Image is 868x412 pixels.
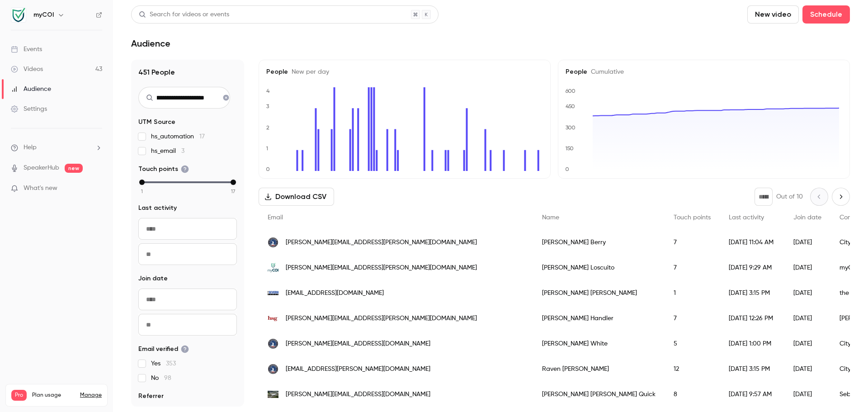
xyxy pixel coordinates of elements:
[139,180,145,185] div: min
[533,331,665,356] div: [PERSON_NAME] White
[542,214,559,221] span: Name
[80,392,102,399] a: Manage
[138,274,168,283] span: Join date
[138,289,237,310] input: From
[268,364,278,374] img: rva.gov
[784,331,830,356] div: [DATE]
[138,118,175,127] span: UTM Source
[784,230,830,255] div: [DATE]
[219,90,233,105] button: Clear search
[533,382,665,407] div: [PERSON_NAME] [PERSON_NAME] Quick
[151,132,205,141] span: hs_automation
[720,255,784,280] div: [DATE] 9:29 AM
[33,10,54,19] h6: myCOI
[286,339,430,349] span: [PERSON_NAME][EMAIL_ADDRESS][DOMAIN_NAME]
[181,148,184,154] span: 3
[665,382,720,407] div: 8
[24,163,59,173] a: SpeakerHub
[566,67,842,76] h5: People
[138,345,189,354] span: Email verified
[566,103,575,109] text: 450
[533,230,665,255] div: [PERSON_NAME] Berry
[11,8,26,22] img: myCOI
[131,38,170,49] h1: Audience
[286,314,477,323] span: [PERSON_NAME][EMAIL_ADDRESS][PERSON_NAME][DOMAIN_NAME]
[720,356,784,382] div: [DATE] 3:15 PM
[674,214,711,221] span: Touch points
[840,214,868,221] span: Company
[729,214,764,221] span: Last activity
[138,392,164,401] span: Referrer
[11,65,43,74] div: Videos
[268,214,283,221] span: Email
[665,331,720,356] div: 5
[141,187,143,195] span: 1
[720,280,784,306] div: [DATE] 3:15 PM
[65,164,83,173] span: new
[138,165,189,174] span: Touch points
[665,255,720,280] div: 7
[199,133,205,140] span: 17
[138,218,237,240] input: From
[665,230,720,255] div: 7
[802,5,850,24] button: Schedule
[24,184,57,193] span: What's new
[747,5,799,24] button: New video
[11,45,42,54] div: Events
[720,306,784,331] div: [DATE] 12:26 PM
[138,67,237,78] h1: 451 People
[139,10,229,19] div: Search for videos or events
[784,382,830,407] div: [DATE]
[32,392,75,399] span: Plan usage
[266,67,543,76] h5: People
[11,104,47,114] div: Settings
[286,238,477,247] span: [PERSON_NAME][EMAIL_ADDRESS][PERSON_NAME][DOMAIN_NAME]
[533,306,665,331] div: [PERSON_NAME] Handler
[268,237,278,248] img: rva.gov
[565,145,574,152] text: 150
[565,166,569,172] text: 0
[266,145,268,152] text: 1
[587,69,624,75] span: Cumulative
[533,255,665,280] div: [PERSON_NAME] Loscuito
[268,288,278,298] img: theseverngroup.com
[286,365,430,374] span: [EMAIL_ADDRESS][PERSON_NAME][DOMAIN_NAME]
[24,143,37,152] span: Help
[231,187,236,195] span: 17
[266,166,270,172] text: 0
[665,356,720,382] div: 12
[166,360,176,367] span: 353
[266,124,269,131] text: 2
[286,289,384,298] span: [EMAIL_ADDRESS][DOMAIN_NAME]
[286,390,430,399] span: [PERSON_NAME][EMAIL_ADDRESS][DOMAIN_NAME]
[720,230,784,255] div: [DATE] 11:04 AM
[151,147,184,156] span: hs_email
[138,314,237,336] input: To
[286,263,477,273] span: [PERSON_NAME][EMAIL_ADDRESS][PERSON_NAME][DOMAIN_NAME]
[231,180,236,185] div: max
[11,143,102,152] li: help-dropdown-opener
[268,262,278,273] img: mycoitracking.com
[151,359,176,368] span: Yes
[266,103,269,109] text: 3
[793,214,821,221] span: Join date
[288,69,329,75] span: New per day
[11,390,27,401] span: Pro
[784,356,830,382] div: [DATE]
[832,188,850,206] button: Next page
[784,280,830,306] div: [DATE]
[138,243,237,265] input: To
[720,331,784,356] div: [DATE] 1:00 PM
[151,374,171,383] span: No
[268,313,278,324] img: herndon-group.com
[266,88,270,94] text: 4
[268,338,278,349] img: rva.gov
[784,255,830,280] div: [DATE]
[164,375,171,381] span: 98
[720,382,784,407] div: [DATE] 9:57 AM
[784,306,830,331] div: [DATE]
[533,280,665,306] div: [PERSON_NAME] [PERSON_NAME]
[665,280,720,306] div: 1
[533,356,665,382] div: Raven [PERSON_NAME]
[776,192,803,201] p: Out of 10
